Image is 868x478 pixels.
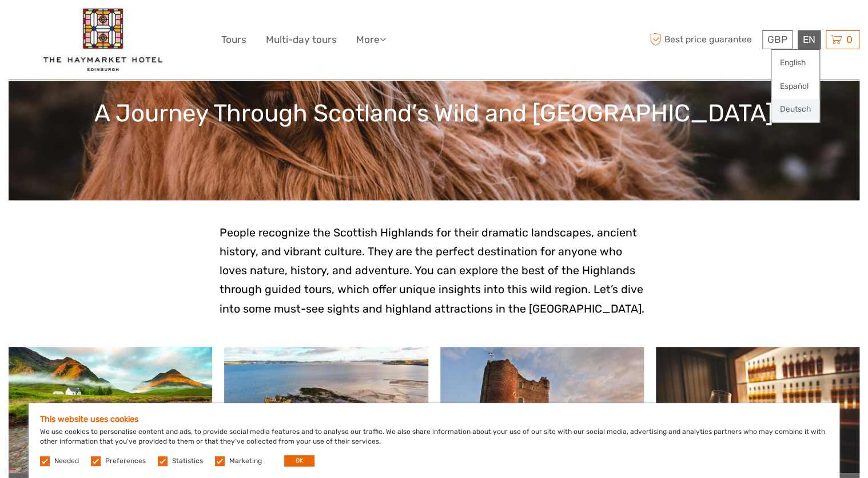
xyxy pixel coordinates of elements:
div: EN [798,30,821,49]
a: More [356,31,386,48]
a: English [771,53,819,73]
label: Preferences [105,456,146,466]
a: Tours [221,31,246,48]
a: Deutsch [771,99,819,120]
span: 0 [845,34,854,45]
a: Español [771,76,819,97]
button: OK [284,455,314,467]
div: We use cookies to personalise content and ads, to provide social media features and to analyse ou... [29,403,839,478]
label: Marketing [229,456,262,466]
button: Open LiveChat chat widget [132,18,145,31]
label: Statistics [172,456,203,466]
p: We're away right now. Please check back later! [16,20,129,29]
img: 2426-e9e67c72-e0e4-4676-a79c-1d31c490165d_logo_big.jpg [43,9,162,71]
h1: A Journey Through Scotland’s Wild and [GEOGRAPHIC_DATA] [26,99,842,128]
span: Best price guarantee [647,30,759,49]
span: GBP [767,34,787,45]
h5: This website uses cookies [40,414,828,424]
a: Multi-day tours [266,31,337,48]
label: Needed [54,456,79,466]
span: People recognize the Scottish Highlands for their dramatic landscapes, ancient history, and vibra... [220,226,644,315]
